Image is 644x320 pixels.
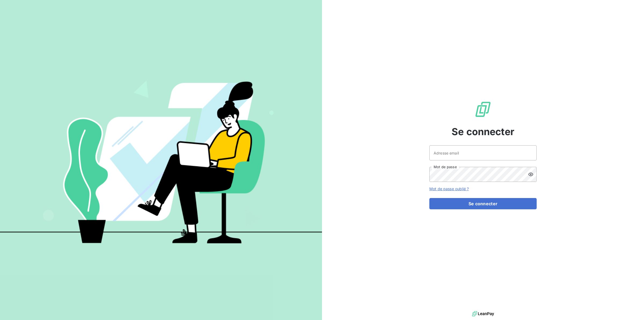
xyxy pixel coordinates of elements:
[429,145,537,160] input: placeholder
[429,186,469,191] a: Mot de passe oublié ?
[452,124,514,139] span: Se connecter
[472,310,494,318] img: logo
[474,101,492,118] img: Logo LeanPay
[429,198,537,209] button: Se connecter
